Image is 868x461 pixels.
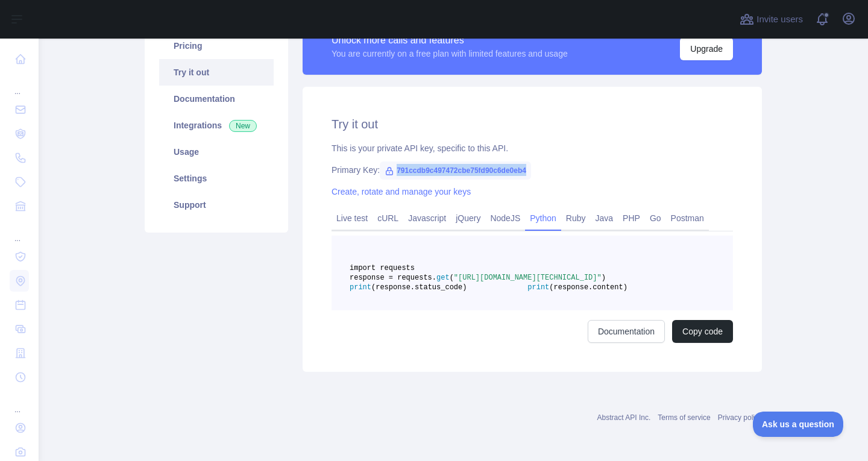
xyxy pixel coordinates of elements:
a: Ruby [561,209,591,228]
div: Primary Key: [332,164,733,176]
span: ( [450,274,454,282]
a: Javascript [403,209,451,228]
a: Abstract API Inc. [597,413,651,422]
a: Integrations New [159,112,274,139]
span: 791ccdb9c497472cbe75fd90c6de0eb4 [380,162,531,180]
div: Unlock more calls and features [332,33,568,48]
button: Upgrade [680,37,733,60]
button: Copy code [672,320,733,343]
a: Go [645,209,666,228]
span: (response.status_code) [371,283,467,292]
a: jQuery [451,209,485,228]
div: ... [10,219,29,243]
iframe: Toggle Customer Support [753,412,844,437]
a: Try it out [159,59,274,86]
div: You are currently on a free plan with limited features and usage [332,48,568,60]
div: This is your private API key, specific to this API. [332,142,733,154]
a: Settings [159,165,274,192]
a: Live test [332,209,373,228]
span: get [436,274,450,282]
div: ... [10,72,29,96]
a: NodeJS [485,209,525,228]
a: Documentation [588,320,665,343]
a: Usage [159,139,274,165]
span: print [350,283,371,292]
button: Invite users [737,10,805,29]
a: Terms of service [658,413,710,422]
h2: Try it out [332,116,733,133]
a: Postman [666,209,709,228]
span: Invite users [756,13,803,27]
span: New [229,120,257,132]
div: ... [10,390,29,415]
a: Support [159,192,274,218]
a: Privacy policy [718,413,762,422]
span: print [527,283,549,292]
span: import requests [350,264,415,272]
a: Pricing [159,33,274,59]
a: cURL [373,209,403,228]
span: response = requests. [350,274,436,282]
a: Python [525,209,561,228]
a: Documentation [159,86,274,112]
a: Java [591,209,618,228]
a: PHP [618,209,645,228]
a: Create, rotate and manage your keys [332,187,471,196]
span: (response.content) [549,283,627,292]
span: "[URL][DOMAIN_NAME][TECHNICAL_ID]" [454,274,602,282]
span: ) [602,274,606,282]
